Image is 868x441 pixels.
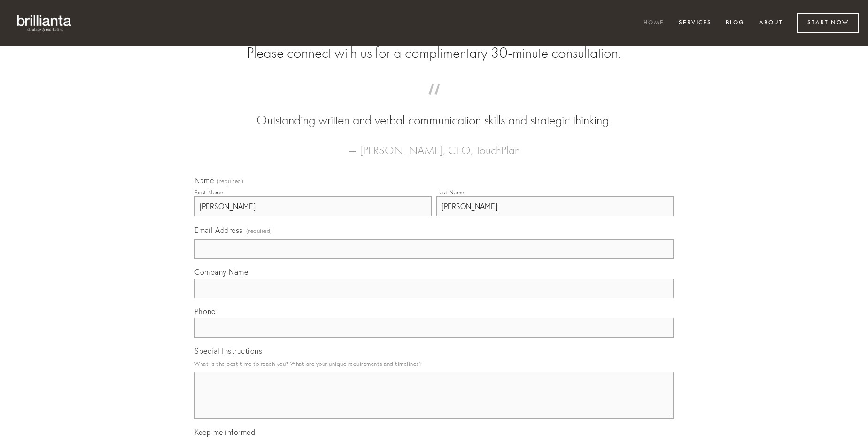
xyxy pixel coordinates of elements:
[797,13,859,33] a: Start Now
[637,15,670,31] a: Home
[194,225,243,235] span: Email Address
[194,267,248,277] span: Company Name
[194,346,262,356] span: Special Instructions
[9,9,80,37] img: brillianta - research, strategy, marketing
[209,93,659,111] span: “
[246,224,272,237] span: (required)
[217,178,243,184] span: (required)
[209,93,659,130] blockquote: Outstanding written and verbal communication skills and strategic thinking.
[194,357,674,370] p: What is the best time to reach you? What are your unique requirements and timelines?
[194,307,216,316] span: Phone
[753,15,789,31] a: About
[673,15,718,31] a: Services
[194,427,255,437] span: Keep me informed
[209,130,659,160] figcaption: — [PERSON_NAME], CEO, TouchPlan
[194,176,214,185] span: Name
[194,44,674,62] h2: Please connect with us for a complimentary 30-minute consultation.
[720,15,751,31] a: Blog
[436,189,465,196] div: Last Name
[194,189,223,196] div: First Name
